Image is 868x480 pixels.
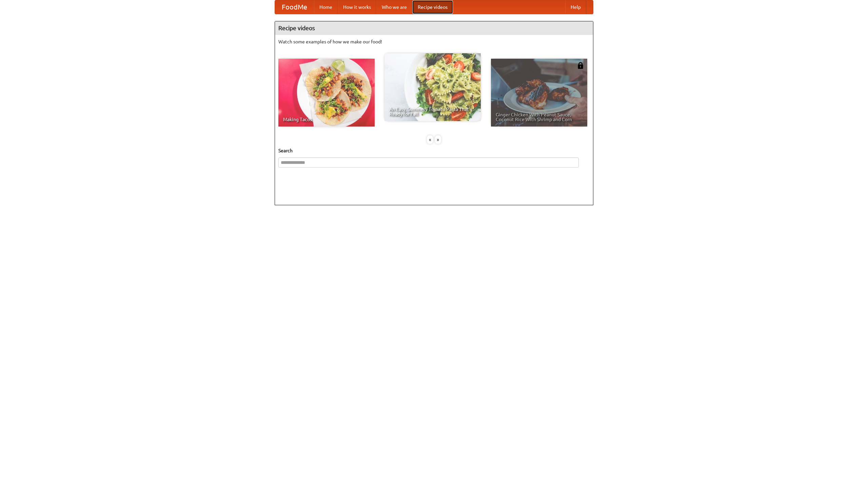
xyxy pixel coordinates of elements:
p: Watch some examples of how we make our food! [278,38,590,45]
a: Recipe videos [412,0,453,14]
a: An Easy, Summery Tomato Pasta That's Ready for Fall [384,53,481,121]
a: Who we are [376,0,412,14]
a: Making Tacos [278,59,375,127]
span: Making Tacos [283,117,370,122]
h4: Recipe videos [275,21,593,35]
a: How it works [338,0,376,14]
a: Home [314,0,338,14]
a: FoodMe [275,0,314,14]
div: « [427,135,433,144]
a: Help [565,0,586,14]
span: An Easy, Summery Tomato Pasta That's Ready for Fall [389,107,476,116]
div: » [435,135,441,144]
img: 483408.png [577,62,584,69]
h5: Search [278,147,590,154]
